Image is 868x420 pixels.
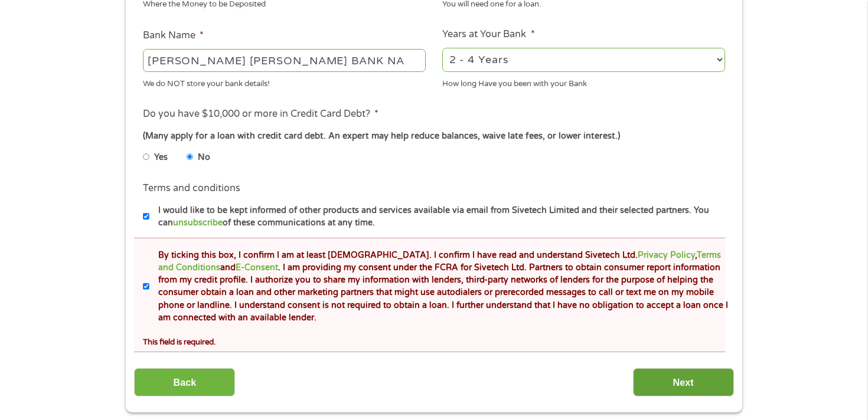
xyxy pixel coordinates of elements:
[198,151,210,164] label: No
[143,29,204,42] label: Bank Name
[143,130,725,143] div: (Many apply for a loan with credit card debt. An expert may help reduce balances, waive late fees...
[143,332,725,348] div: This field is required.
[143,108,378,120] label: Do you have $10,000 or more in Credit Card Debt?
[143,74,426,90] div: We do NOT store your bank details!
[134,368,235,397] input: Back
[638,250,695,260] a: Privacy Policy
[149,249,729,324] label: By ticking this box, I confirm I am at least [DEMOGRAPHIC_DATA]. I confirm I have read and unders...
[173,218,223,228] a: unsubscribe
[442,28,534,41] label: Years at Your Bank
[633,368,734,397] input: Next
[442,74,725,90] div: How long Have you been with your Bank
[149,204,729,229] label: I would like to be kept informed of other products and services available via email from Sivetech...
[154,151,168,164] label: Yes
[236,262,278,273] a: E-Consent
[158,250,721,273] a: Terms and Conditions
[143,182,240,195] label: Terms and conditions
